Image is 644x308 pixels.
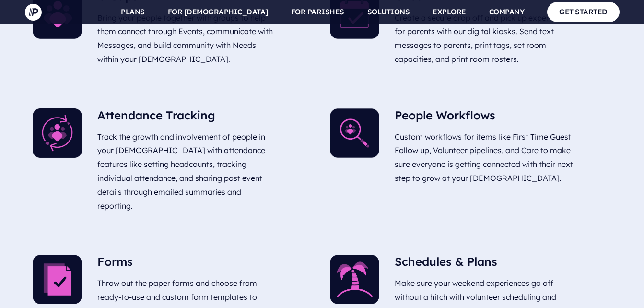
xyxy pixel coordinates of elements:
[547,2,620,22] a: GET STARTED
[97,255,276,272] h5: Forms
[97,7,276,70] p: Bring your people together with groups to help them connect through Events, communicate with Mess...
[395,255,574,272] h5: Schedules & Plans
[395,108,574,126] h5: People Workflows
[395,7,574,70] p: Create a secure drop off and pick up experience for parents with our digital kiosks. Send text me...
[97,126,276,217] p: Track the growth and involvement of people in your [DEMOGRAPHIC_DATA] with attendance features li...
[395,126,574,189] p: Custom workflows for items like First Time Guest Follow up, Volunteer pipelines, and Care to make...
[97,108,276,126] h5: Attendance Tracking
[33,255,82,304] img: Forms - Illustration
[33,108,82,158] img: Attendance Tracking - Illustration
[330,255,379,304] img: Schedules & Plans - Illustration
[330,108,379,158] img: People Workflows - Illustration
